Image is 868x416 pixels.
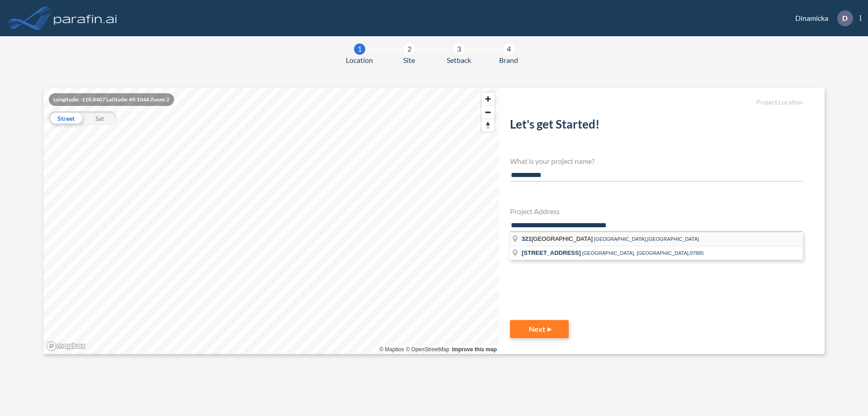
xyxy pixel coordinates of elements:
h4: What is your project name? [510,157,803,165]
div: Street [49,111,83,125]
div: Longitude: -110.8407 Latitude: 49.1044 Zoom: 2 [49,93,174,106]
button: Reset bearing to north [481,119,495,132]
button: Zoom in [481,92,495,105]
div: Sat [83,111,117,125]
span: 321 [522,235,532,242]
p: D [842,14,848,22]
span: Brand [499,55,518,66]
h2: Let's get Started! [510,117,803,135]
div: 3 [453,43,465,55]
span: [STREET_ADDRESS] [522,249,581,256]
span: Site [403,55,415,66]
div: 4 [503,43,514,55]
h4: Project Address [510,207,803,215]
a: Mapbox homepage [46,341,86,351]
img: logo [52,9,119,27]
span: Setback [447,55,471,66]
span: Reset bearing to north [481,119,495,132]
h5: Project Location [510,99,803,106]
a: OpenStreetMap [406,346,449,353]
span: [GEOGRAPHIC_DATA] [522,235,594,242]
a: Mapbox [379,346,404,353]
button: Zoom out [481,105,495,119]
div: 2 [404,43,415,55]
button: Next [510,320,569,338]
span: [GEOGRAPHIC_DATA],[GEOGRAPHIC_DATA] [594,236,699,242]
div: Dinamicka [782,10,861,26]
span: Location [346,55,373,66]
span: [GEOGRAPHIC_DATA], [GEOGRAPHIC_DATA],07885 [582,250,704,256]
div: 1 [354,43,365,55]
canvas: Map [43,88,499,354]
a: Improve this map [452,346,497,353]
